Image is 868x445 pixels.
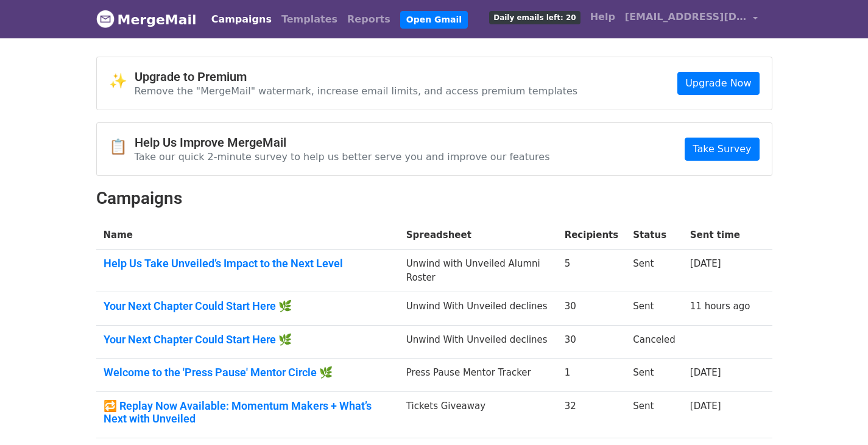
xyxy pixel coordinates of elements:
td: Canceled [626,325,683,359]
h4: Upgrade to Premium [135,69,578,84]
span: [EMAIL_ADDRESS][DOMAIN_NAME] [625,10,747,24]
h2: Campaigns [96,188,772,209]
span: 📋 [109,138,135,156]
a: Help [585,5,620,29]
th: Sent time [683,221,758,250]
a: MergeMail [96,7,197,32]
td: 5 [557,250,626,292]
td: Sent [626,359,683,392]
td: Sent [626,391,683,438]
a: [EMAIL_ADDRESS][DOMAIN_NAME] [620,5,763,33]
a: Campaigns [206,7,277,32]
td: Press Pause Mentor Tracker [399,359,557,392]
a: 11 hours ago [690,301,750,312]
td: Sent [626,250,683,292]
th: Recipients [557,221,626,250]
th: Status [626,221,683,250]
p: Take our quick 2-minute survey to help us better serve you and improve our features [135,150,550,163]
a: Templates [277,7,342,32]
td: Unwind with Unveiled Alumni Roster [399,250,557,292]
th: Name [96,221,399,250]
a: Welcome to the 'Press Pause' Mentor Circle 🌿 [104,366,392,379]
a: 🔁 Replay Now Available: Momentum Makers + What’s Next with Unveiled [104,399,392,426]
a: Reports [342,7,395,32]
img: MergeMail logo [96,10,115,28]
td: 32 [557,391,626,438]
a: Upgrade Now [677,72,759,95]
p: Remove the "MergeMail" watermark, increase email limits, and access premium templates [135,85,578,97]
a: [DATE] [690,258,721,269]
td: 30 [557,325,626,359]
td: Tickets Giveaway [399,391,557,438]
a: [DATE] [690,367,721,378]
a: Take Survey [685,138,759,161]
th: Spreadsheet [399,221,557,250]
td: Sent [626,292,683,326]
span: Daily emails left: 20 [489,11,580,24]
td: 1 [557,359,626,392]
a: Open Gmail [400,11,468,29]
td: Unwind With Unveiled declines [399,325,557,359]
span: ✨ [109,72,135,90]
td: 30 [557,292,626,326]
a: Your Next Chapter Could Start Here 🌿 [104,300,392,313]
h4: Help Us Improve MergeMail [135,135,550,150]
td: Unwind With Unveiled declines [399,292,557,326]
a: [DATE] [690,401,721,412]
a: Daily emails left: 20 [484,5,585,29]
a: Help Us Take Unveiled’s Impact to the Next Level [104,257,392,270]
a: Your Next Chapter Could Start Here 🌿 [104,333,392,346]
